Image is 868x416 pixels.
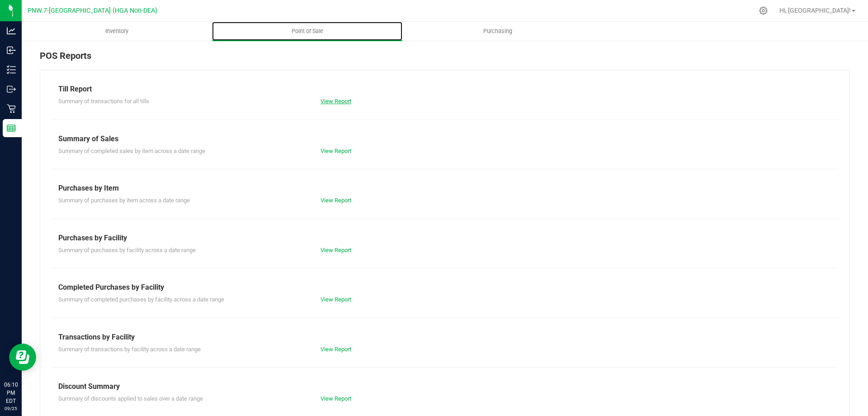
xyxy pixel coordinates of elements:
a: View Report [321,197,351,204]
div: Till Report [58,84,831,95]
div: POS Reports [40,49,850,70]
div: Purchases by Facility [58,233,831,244]
a: Purchasing [402,22,593,41]
span: Point of Sale [279,27,335,35]
span: PNW.7-[GEOGRAPHIC_DATA] (HGA Non-DEA) [28,7,157,14]
a: Inventory [22,22,212,41]
inline-svg: Inbound [7,46,16,55]
a: View Report [321,148,351,154]
inline-svg: Retail [7,104,16,113]
p: 06:10 PM EDT [4,381,18,405]
a: View Report [321,395,351,402]
span: Summary of discounts applied to sales over a date range [58,395,203,402]
div: Manage settings [758,6,769,15]
div: Transactions by Facility [58,332,831,343]
a: Point of Sale [212,22,402,41]
div: Discount Summary [58,381,831,392]
div: Completed Purchases by Facility [58,282,831,293]
a: View Report [321,296,351,303]
span: Purchasing [471,27,524,35]
span: Summary of completed sales by item across a date range [58,148,205,154]
inline-svg: Reports [7,124,16,133]
a: View Report [321,346,351,353]
p: 09/25 [4,405,18,412]
a: View Report [321,247,351,253]
iframe: Resource center [9,344,36,371]
span: Summary of purchases by facility across a date range [58,247,196,253]
span: Inventory [93,27,141,35]
div: Purchases by Item [58,183,831,194]
span: Hi, [GEOGRAPHIC_DATA]! [779,7,851,14]
span: Summary of transactions for all tills [58,98,149,105]
inline-svg: Analytics [7,26,16,35]
span: Summary of completed purchases by facility across a date range [58,296,224,303]
div: Summary of Sales [58,134,831,144]
span: Summary of purchases by item across a date range [58,197,190,204]
inline-svg: Inventory [7,65,16,74]
a: View Report [321,98,351,105]
inline-svg: Outbound [7,85,16,94]
span: Summary of transactions by facility across a date range [58,346,201,353]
